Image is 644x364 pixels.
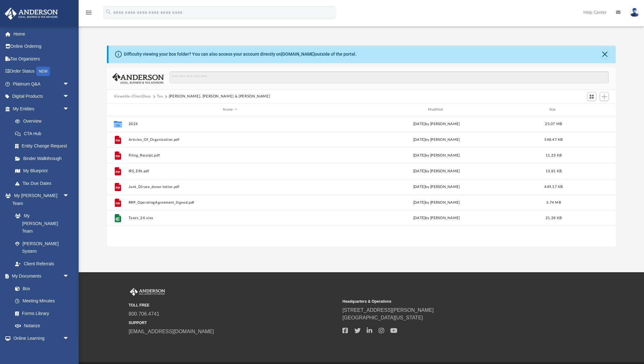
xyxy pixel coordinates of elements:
[413,154,425,157] span: [DATE]
[335,184,538,190] div: [DATE] by [PERSON_NAME]
[600,50,609,59] button: Close
[129,302,338,308] small: TOLL FREE
[9,257,75,270] a: Client Referrals
[9,237,75,257] a: [PERSON_NAME] System
[107,116,616,246] div: grid
[63,190,75,202] span: arrow_drop_down
[129,329,214,334] a: [EMAIL_ADDRESS][DOMAIN_NAME]
[600,92,609,101] button: Add
[9,152,79,165] a: Binder Walkthrough
[9,177,79,190] a: Tax Due Dates
[541,107,566,113] div: Size
[281,52,315,57] a: [DOMAIN_NAME]
[3,8,60,20] img: Anderson Advisors Platinum Portal
[4,28,79,40] a: Home
[342,299,552,304] small: Headquarters & Operations
[128,107,332,113] div: Name
[4,90,79,103] a: Digital Productsarrow_drop_down
[9,127,79,140] a: CTA Hub
[4,102,79,115] a: My Entitiesarrow_drop_down
[546,217,562,220] span: 21.28 KB
[546,169,562,173] span: 13.81 KB
[63,78,75,91] span: arrow_drop_down
[4,78,79,90] a: Platinum Q&Aarrow_drop_down
[9,307,72,320] a: Forms Library
[630,8,639,17] img: User Pic
[85,12,92,16] a: menu
[4,190,75,210] a: My [PERSON_NAME] Teamarrow_drop_down
[63,332,75,345] span: arrow_drop_down
[9,210,72,238] a: My [PERSON_NAME] Team
[587,92,597,101] button: Switch to Grid View
[128,169,332,173] button: IRS_EIN.pdf
[128,216,332,220] button: Taxes_24.xlsx
[129,288,166,296] img: Anderson Advisors Platinum Portal
[110,107,125,113] div: id
[9,165,75,177] a: My Blueprint
[544,185,563,189] span: 449.17 KB
[124,51,357,58] div: Difficulty viewing your box folder? You can also access your account directly on outside of the p...
[36,67,50,76] div: NEW
[413,169,425,173] span: [DATE]
[342,307,434,313] a: [STREET_ADDRESS][PERSON_NAME]
[4,52,79,65] a: Tax Organizers
[128,122,332,126] button: 2024
[335,153,538,158] div: by [PERSON_NAME]
[63,270,75,283] span: arrow_drop_down
[413,138,425,141] span: [DATE]
[335,168,538,174] div: by [PERSON_NAME]
[169,71,609,83] input: Search files and folders
[335,200,538,206] div: by [PERSON_NAME]
[129,311,159,317] a: 800.706.4741
[9,295,75,307] a: Meeting Minutes
[546,201,561,204] span: 3.74 MB
[9,115,79,128] a: Overview
[128,185,332,189] button: Jami_Dirose_donor-letter.pdf
[9,320,75,332] a: Notarize
[157,94,163,99] button: Tax
[128,201,332,205] button: RRP_OperatingAgreement_Signed.pdf
[335,107,538,113] div: Modified
[9,282,72,295] a: Box
[4,65,79,78] a: Order StatusNEW
[544,138,563,141] span: 548.47 KB
[545,122,562,126] span: 25.07 MB
[569,107,613,113] div: id
[4,40,79,53] a: Online Ordering
[169,94,270,99] button: [PERSON_NAME], [PERSON_NAME] & [PERSON_NAME]
[4,270,75,283] a: My Documentsarrow_drop_down
[128,153,332,157] button: Filing_Receipt.pdf
[63,90,75,103] span: arrow_drop_down
[335,121,538,127] div: [DATE] by [PERSON_NAME]
[546,154,562,157] span: 11.23 KB
[105,8,112,15] i: search
[4,332,75,345] a: Online Learningarrow_drop_down
[85,9,92,16] i: menu
[335,216,538,221] div: [DATE] by [PERSON_NAME]
[413,201,425,204] span: [DATE]
[342,315,423,320] a: [GEOGRAPHIC_DATA][US_STATE]
[129,320,338,326] small: SUPPORT
[114,94,151,99] button: Viewable-ClientDocs
[335,137,538,143] div: by [PERSON_NAME]
[9,140,79,152] a: Entity Change Request
[63,102,75,115] span: arrow_drop_down
[128,138,332,142] button: Articles_Of_Organization.pdf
